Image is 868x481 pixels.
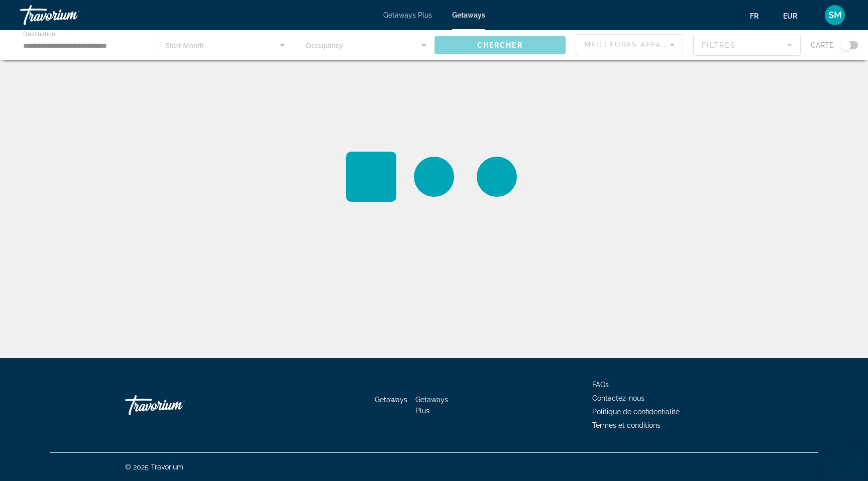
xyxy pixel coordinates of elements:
a: Getaways [375,396,407,404]
span: © 2025 Travorium [125,463,183,471]
a: Politique de confidentialité [592,408,680,416]
a: Travorium [125,390,226,420]
a: FAQs [592,381,609,389]
span: EUR [783,12,797,20]
a: Getaways [452,11,485,19]
a: Getaways Plus [415,396,448,415]
a: Contactez-nous [592,394,644,402]
span: SM [828,10,842,20]
span: fr [750,12,758,20]
button: User Menu [822,5,848,26]
button: Change currency [783,9,807,23]
a: Travorium [20,2,121,28]
iframe: Bouton de lancement de la fenêtre de messagerie [828,441,860,473]
a: Termes et conditions [592,421,661,429]
button: Change language [750,9,768,23]
a: Getaways Plus [383,11,432,19]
